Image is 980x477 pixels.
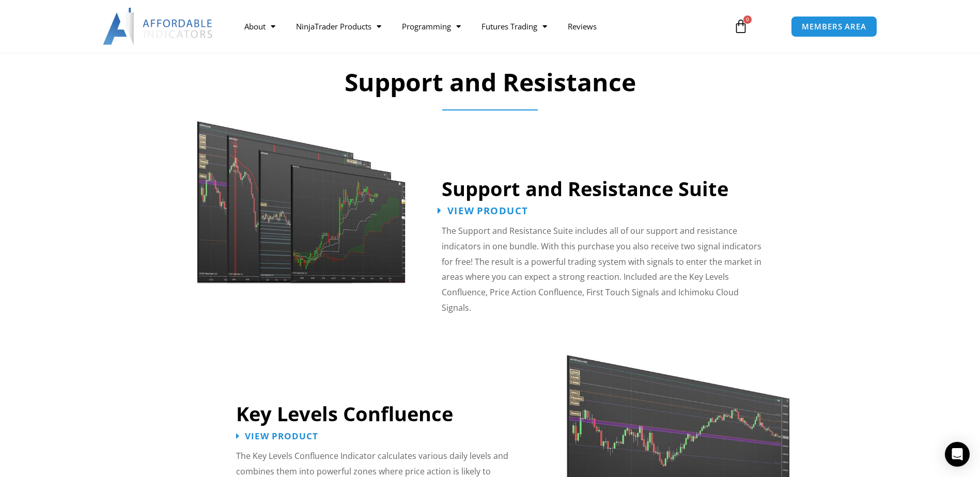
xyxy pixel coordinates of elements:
[438,206,528,216] a: View Product
[442,224,769,315] p: The Support and Resistance Suite includes all of our support and resistance indicators in one bun...
[286,14,392,38] a: NinjaTrader Products
[392,14,471,38] a: Programming
[195,101,408,284] img: Support and Resistance Suite 1 | Affordable Indicators – NinjaTrader
[245,432,318,440] span: View Product
[173,66,808,98] h2: Support and Resistance
[802,23,866,30] span: MEMBERS AREA
[791,16,877,37] a: MEMBERS AREA
[743,15,752,24] span: 0
[234,14,722,38] nav: Menu
[557,14,607,38] a: Reviews
[103,8,214,45] img: LogoAI | Affordable Indicators – NinjaTrader
[718,11,764,41] a: 0
[442,175,728,202] a: Support and Resistance Suite
[236,400,453,427] a: Key Levels Confluence
[447,206,528,216] span: View Product
[945,442,970,467] div: Open Intercom Messenger
[234,14,286,38] a: About
[236,432,318,440] a: View Product
[471,14,557,38] a: Futures Trading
